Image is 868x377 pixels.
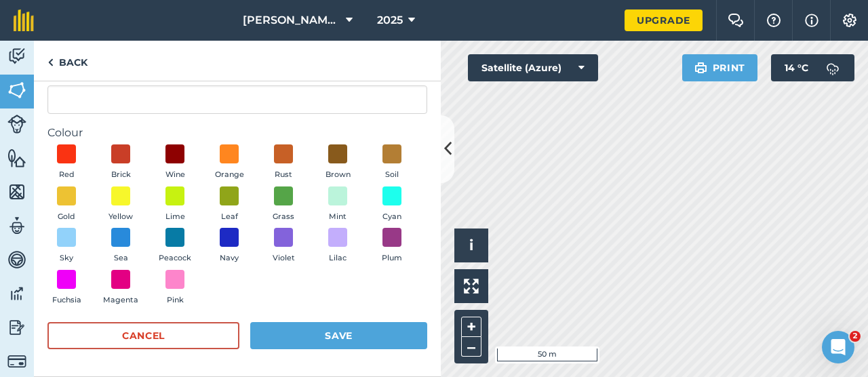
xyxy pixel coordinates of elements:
img: svg+xml;base64,PD94bWwgdmVyc2lvbj0iMS4wIiBlbmNvZGluZz0idXRmLTgiPz4KPCEtLSBHZW5lcmF0b3I6IEFkb2JlIE... [7,317,26,338]
button: Wine [156,144,194,181]
span: Navy [220,252,239,264]
img: A cog icon [842,14,858,27]
button: Violet [264,228,302,264]
button: Fuchsia [47,270,85,306]
span: Fuchsia [52,294,81,306]
span: Rust [275,169,292,181]
span: Brown [325,169,351,181]
img: svg+xml;base64,PHN2ZyB4bWxucz0iaHR0cDovL3d3dy53My5vcmcvMjAwMC9zdmciIHdpZHRoPSI5IiBoZWlnaHQ9IjI0Ii... [47,54,54,71]
button: Orange [210,144,248,181]
button: Magenta [102,270,140,306]
span: [PERSON_NAME] Farm [243,12,340,28]
span: 2025 [377,12,403,28]
button: – [461,337,481,357]
img: svg+xml;base64,PD94bWwgdmVyc2lvbj0iMS4wIiBlbmNvZGluZz0idXRmLTgiPz4KPCEtLSBHZW5lcmF0b3I6IEFkb2JlIE... [7,250,26,270]
span: Sky [60,252,73,264]
button: Lilac [319,228,357,264]
button: Pink [156,270,194,306]
button: Rust [264,144,302,181]
span: Soil [385,169,399,181]
img: svg+xml;base64,PD94bWwgdmVyc2lvbj0iMS4wIiBlbmNvZGluZz0idXRmLTgiPz4KPCEtLSBHZW5lcmF0b3I6IEFkb2JlIE... [7,115,26,134]
span: Magenta [103,294,138,306]
span: Grass [273,211,294,223]
button: Mint [319,186,357,223]
img: svg+xml;base64,PD94bWwgdmVyc2lvbj0iMS4wIiBlbmNvZGluZz0idXRmLTgiPz4KPCEtLSBHZW5lcmF0b3I6IEFkb2JlIE... [7,352,26,371]
span: Lime [165,211,185,223]
span: i [469,237,473,254]
img: svg+xml;base64,PHN2ZyB4bWxucz0iaHR0cDovL3d3dy53My5vcmcvMjAwMC9zdmciIHdpZHRoPSI1NiIgaGVpZ2h0PSI2MC... [7,182,26,202]
button: Plum [373,228,411,264]
span: Gold [58,211,75,223]
a: Back [34,41,101,81]
button: + [461,317,481,337]
label: Colour [47,125,427,141]
button: Yellow [102,186,140,223]
span: 14 ° C [785,54,808,81]
img: Two speech bubbles overlapping with the left bubble in the forefront [728,14,744,27]
button: Brick [102,144,140,181]
img: A question mark icon [766,14,782,27]
span: Brick [111,169,131,181]
span: Wine [165,169,185,181]
button: Soil [373,144,411,181]
a: Upgrade [625,9,703,31]
span: 2 [850,331,861,342]
img: svg+xml;base64,PD94bWwgdmVyc2lvbj0iMS4wIiBlbmNvZGluZz0idXRmLTgiPz4KPCEtLSBHZW5lcmF0b3I6IEFkb2JlIE... [819,54,846,81]
img: svg+xml;base64,PHN2ZyB4bWxucz0iaHR0cDovL3d3dy53My5vcmcvMjAwMC9zdmciIHdpZHRoPSIxNyIgaGVpZ2h0PSIxNy... [805,12,818,28]
img: fieldmargin Logo [14,9,34,31]
span: Leaf [221,211,238,223]
button: Gold [47,186,85,223]
img: svg+xml;base64,PD94bWwgdmVyc2lvbj0iMS4wIiBlbmNvZGluZz0idXRmLTgiPz4KPCEtLSBHZW5lcmF0b3I6IEFkb2JlIE... [7,216,26,236]
button: Cancel [47,322,239,349]
button: Red [47,144,85,181]
button: i [454,229,488,262]
span: Orange [215,169,244,181]
button: 14 °C [771,54,854,81]
button: Brown [319,144,357,181]
button: Save [250,322,427,349]
span: Violet [273,252,295,264]
img: svg+xml;base64,PD94bWwgdmVyc2lvbj0iMS4wIiBlbmNvZGluZz0idXRmLTgiPz4KPCEtLSBHZW5lcmF0b3I6IEFkb2JlIE... [7,283,26,304]
img: svg+xml;base64,PHN2ZyB4bWxucz0iaHR0cDovL3d3dy53My5vcmcvMjAwMC9zdmciIHdpZHRoPSI1NiIgaGVpZ2h0PSI2MC... [7,80,26,100]
span: Lilac [329,252,347,264]
img: svg+xml;base64,PD94bWwgdmVyc2lvbj0iMS4wIiBlbmNvZGluZz0idXRmLTgiPz4KPCEtLSBHZW5lcmF0b3I6IEFkb2JlIE... [7,46,26,66]
span: Plum [382,252,402,264]
button: Grass [264,186,302,223]
button: Lime [156,186,194,223]
button: Sky [47,228,85,264]
button: Sea [102,228,140,264]
span: Mint [329,211,347,223]
span: Sea [114,252,128,264]
span: Peacock [159,252,191,264]
span: Pink [167,294,184,306]
button: Peacock [156,228,194,264]
img: svg+xml;base64,PHN2ZyB4bWxucz0iaHR0cDovL3d3dy53My5vcmcvMjAwMC9zdmciIHdpZHRoPSI1NiIgaGVpZ2h0PSI2MC... [7,148,26,168]
iframe: Intercom live chat [822,331,854,363]
button: Print [682,54,758,81]
button: Leaf [210,186,248,223]
button: Satellite (Azure) [468,54,598,81]
span: Cyan [382,211,401,223]
span: Red [59,169,75,181]
img: Four arrows, one pointing top left, one top right, one bottom right and the last bottom left [464,279,479,294]
img: svg+xml;base64,PHN2ZyB4bWxucz0iaHR0cDovL3d3dy53My5vcmcvMjAwMC9zdmciIHdpZHRoPSIxOSIgaGVpZ2h0PSIyNC... [694,60,707,76]
button: Navy [210,228,248,264]
button: Cyan [373,186,411,223]
span: Yellow [108,211,133,223]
